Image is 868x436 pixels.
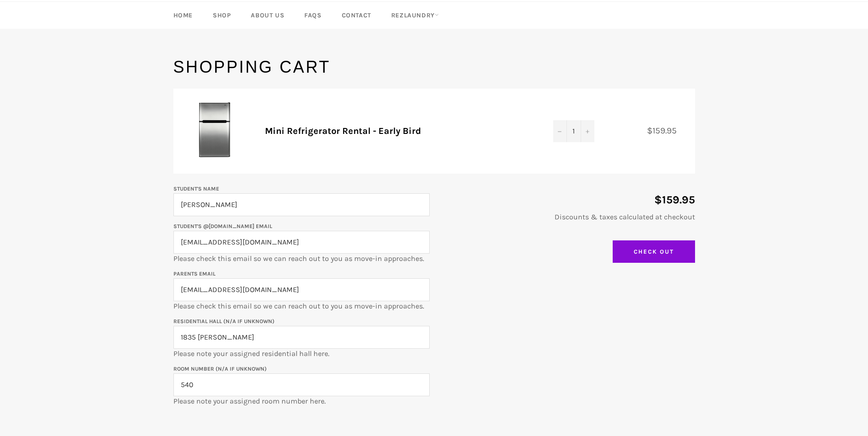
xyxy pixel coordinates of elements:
[164,2,202,29] a: Home
[173,56,695,79] h1: Shopping Cart
[173,316,430,359] p: Please note your assigned residential hall here.
[173,363,430,406] p: Please note your assigned room number here.
[173,223,272,229] label: Student's @[DOMAIN_NAME] email
[439,192,695,207] p: $159.95
[333,2,380,29] a: Contact
[242,2,293,29] a: About Us
[173,186,219,192] label: Student's Name
[173,271,216,277] label: Parents email
[187,102,242,157] img: Mini Refrigerator Rental - Early Bird
[613,240,695,263] input: Check Out
[173,268,430,311] p: Please check this email so we can reach out to you as move-in approaches.
[173,318,275,324] label: Residential Hall (N/A if unknown)
[382,2,448,29] a: RezLaundry
[173,366,267,372] label: Room Number (N/A if unknown)
[581,120,594,142] button: Increase quantity
[265,126,421,136] a: Mini Refrigerator Rental - Early Bird
[439,212,695,222] p: Discounts & taxes calculated at checkout
[647,125,686,136] span: $159.95
[204,2,240,29] a: Shop
[295,2,330,29] a: FAQs
[173,221,430,264] p: Please check this email so we can reach out to you as move-in approaches.
[553,120,567,142] button: Decrease quantity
